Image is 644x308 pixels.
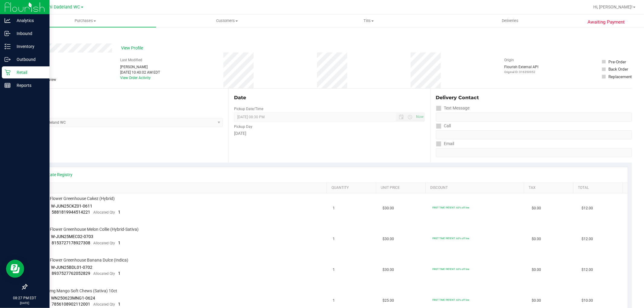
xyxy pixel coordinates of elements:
[582,205,593,211] span: $12.00
[234,130,425,137] div: [DATE]
[332,186,374,190] a: Quantity
[51,234,94,239] span: W-JUN25MEC02-0703
[609,66,629,72] div: Back Order
[94,210,115,214] span: Allocated Qty
[14,18,156,24] span: Purchases
[532,205,541,211] span: $0.00
[51,265,93,270] span: W-JUN25BDL01-0702
[436,122,451,130] label: Call
[432,206,469,209] span: FIRST TIME PATIENT: 60% off line
[578,186,620,190] a: Total
[14,14,156,27] a: Purchases
[609,59,626,65] div: Pre-Order
[383,236,394,242] span: $30.00
[333,298,335,303] span: 1
[52,302,91,306] span: 7856108902112001
[120,76,151,80] a: View Order Activity
[494,18,527,24] span: Deliveries
[37,172,73,178] a: View State Registry
[298,14,439,27] a: Tills
[120,70,160,75] div: [DATE] 10:40:02 AM EDT
[51,204,93,208] span: W-JUN25CKZ01-0611
[118,302,121,306] span: 1
[504,70,538,74] p: Original ID: 316350952
[11,69,47,76] p: Retail
[333,267,335,273] span: 1
[234,106,263,112] label: Pickup Date/Time
[35,227,139,232] span: FD 3.5g Flower Greenhouse Melon Collie (Hybrid-Sativa)
[298,18,439,24] span: Tills
[35,257,129,263] span: FD 3.5g Flower Greenhouse Banana Dulce (Indica)
[5,69,11,75] inline-svg: Retail
[432,268,469,271] span: FIRST TIME PATIENT: 60% off line
[11,30,47,37] p: Inbound
[51,296,95,300] span: WN250623MNG1-0624
[156,14,298,27] a: Customers
[532,236,541,242] span: $0.00
[120,57,142,63] label: Last Modified
[52,240,91,245] span: 8153727178927308
[333,205,335,211] span: 1
[383,267,394,273] span: $30.00
[383,205,394,211] span: $30.00
[35,288,117,294] span: WNA 10mg Mango Soft Chews (Sativa) 10ct
[40,5,80,10] span: Miami Dadeland WC
[436,130,632,139] input: Format: (999) 999-9999
[593,5,633,9] span: Hi, [PERSON_NAME]!
[532,298,541,303] span: $0.00
[5,43,11,49] inline-svg: Inventory
[582,298,593,303] span: $10.00
[118,210,121,214] span: 1
[532,267,541,273] span: $0.00
[436,139,454,148] label: Email
[27,94,223,101] div: Location
[94,241,115,245] span: Allocated Qty
[6,260,24,278] iframe: Resource center
[430,186,522,190] a: Discount
[11,56,47,63] p: Outbound
[529,186,571,190] a: Tax
[436,94,632,101] div: Delivery Contact
[432,298,469,301] span: FIRST TIME PATIENT: 60% off line
[118,240,121,245] span: 1
[588,19,625,26] span: Awaiting Payment
[5,82,11,88] inline-svg: Reports
[609,74,632,80] div: Replacement
[439,14,581,27] a: Deliveries
[94,271,115,276] span: Allocated Qty
[11,17,47,24] p: Analytics
[234,124,252,129] label: Pickup Day
[52,271,91,276] span: 8937527762052829
[121,45,145,51] span: View Profile
[504,64,538,74] div: Flourish External API
[36,186,325,190] a: SKU
[5,30,11,37] inline-svg: Inbound
[35,196,115,202] span: FD 3.5g Flower Greenhouse Cakez (Hybrid)
[118,271,121,276] span: 1
[156,18,297,24] span: Customers
[383,298,394,303] span: $25.00
[11,82,47,89] p: Reports
[436,104,470,113] label: Text Message
[582,236,593,242] span: $12.00
[504,57,514,63] label: Origin
[234,94,425,101] div: Date
[333,236,335,242] span: 1
[3,301,47,305] p: [DATE]
[3,295,47,301] p: 08:27 PM EDT
[120,64,160,70] div: [PERSON_NAME]
[381,186,423,190] a: Unit Price
[5,56,11,62] inline-svg: Outbound
[52,210,91,214] span: 5881819944514221
[436,113,632,122] input: Format: (999) 999-9999
[11,43,47,50] p: Inventory
[5,17,11,24] inline-svg: Analytics
[94,302,115,306] span: Allocated Qty
[582,267,593,273] span: $12.00
[432,237,469,240] span: FIRST TIME PATIENT: 60% off line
